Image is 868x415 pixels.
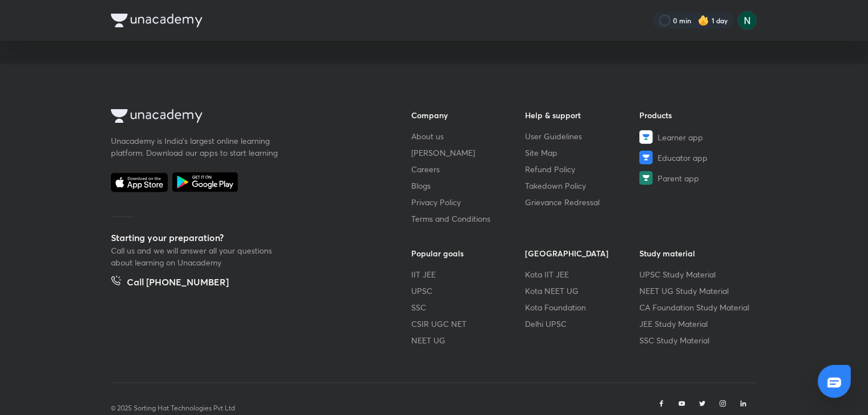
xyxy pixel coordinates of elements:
[639,285,754,297] a: NEET UG Study Material
[639,109,754,121] h6: Products
[111,231,375,244] h5: Starting your preparation?
[658,172,699,184] span: Parent app
[111,244,282,268] p: Call us and we will answer all your questions about learning on Unacademy
[411,147,526,159] a: [PERSON_NAME]
[526,163,640,175] a: Refund Policy
[411,285,526,297] a: UPSC
[111,14,202,27] img: Company Logo
[698,15,709,26] img: streak
[526,247,640,259] h6: [GEOGRAPHIC_DATA]
[411,130,526,142] a: About us
[411,268,526,280] a: IIT JEE
[639,130,754,144] a: Learner app
[526,285,640,297] a: Kota NEET UG
[411,247,526,259] h6: Popular goals
[658,131,703,143] span: Learner app
[639,318,754,330] a: JEE Study Material
[111,109,375,126] a: Company Logo
[639,301,754,313] a: CA Foundation Study Material
[738,11,757,30] img: Netra Joshi
[111,403,235,413] p: © 2025 Sorting Hat Technologies Pvt Ltd
[411,213,526,225] a: Terms and Conditions
[639,151,653,164] img: Educator app
[111,275,229,291] a: Call [PHONE_NUMBER]
[411,334,526,346] a: NEET UG
[526,196,640,208] a: Grievance Redressal
[411,301,526,313] a: SSC
[639,247,754,259] h6: Study material
[639,171,653,185] img: Parent app
[639,151,754,164] a: Educator app
[111,135,282,159] p: Unacademy is India’s largest online learning platform. Download our apps to start learning
[111,109,202,123] img: Company Logo
[526,268,640,280] a: Kota IIT JEE
[526,180,640,192] a: Takedown Policy
[639,130,653,144] img: Learner app
[411,318,526,330] a: CSIR UGC NET
[411,196,526,208] a: Privacy Policy
[658,152,708,164] span: Educator app
[639,268,754,280] a: UPSC Study Material
[411,180,526,192] a: Blogs
[526,318,640,330] a: Delhi UPSC
[526,109,640,121] h6: Help & support
[639,171,754,185] a: Parent app
[526,147,640,159] a: Site Map
[526,130,640,142] a: User Guidelines
[526,301,640,313] a: Kota Foundation
[127,275,229,291] h5: Call [PHONE_NUMBER]
[639,334,754,346] a: SSC Study Material
[411,109,526,121] h6: Company
[411,163,526,175] a: Careers
[411,163,440,175] span: Careers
